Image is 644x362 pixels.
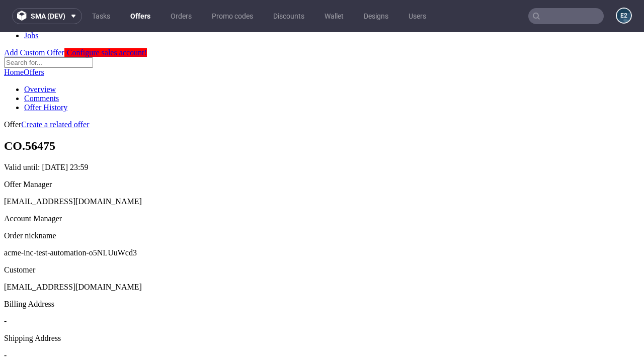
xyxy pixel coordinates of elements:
div: Offer Manager [4,148,640,157]
div: Customer [4,233,640,242]
a: Home [4,36,24,44]
h1: CO.56475 [4,107,640,121]
div: Order nickname [4,199,640,208]
a: Configure sales account! [64,16,147,25]
div: Offer [4,88,640,97]
span: Configure sales account! [67,16,147,25]
a: Promo codes [206,8,259,24]
span: - [4,285,7,293]
a: Create a related offer [21,88,89,97]
div: Billing Address [4,267,640,277]
a: Overview [24,53,56,61]
a: Offer History [24,71,67,79]
a: Discounts [267,8,310,24]
a: Wallet [318,8,350,24]
input: Search for... [4,25,93,36]
a: Comments [24,62,59,70]
a: Offers [124,8,156,24]
a: Users [403,8,432,24]
a: Orders [165,8,198,24]
div: [EMAIL_ADDRESS][DOMAIN_NAME] [4,165,640,174]
p: acme-inc-test-automation-o5NLUuWcd3 [4,216,640,225]
time: [DATE] 23:59 [42,131,89,139]
a: Tasks [86,8,116,24]
span: [EMAIL_ADDRESS][DOMAIN_NAME] [4,250,142,259]
div: Shipping Address [4,302,640,311]
figcaption: e2 [617,9,631,23]
div: Account Manager [4,182,640,191]
a: Add Custom Offer [4,16,64,25]
p: Valid until: [4,131,640,140]
span: - [4,319,7,327]
span: sma (dev) [31,13,65,20]
a: Designs [358,8,394,24]
button: sma (dev) [12,8,82,24]
a: Offers [24,36,44,44]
